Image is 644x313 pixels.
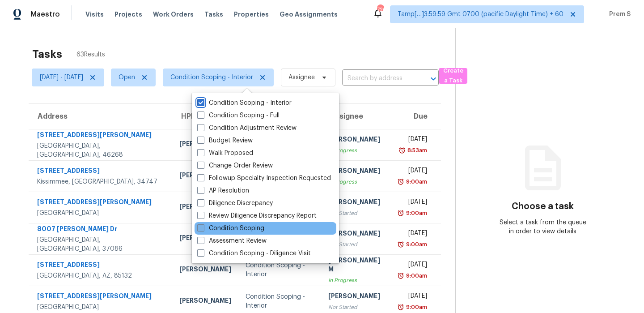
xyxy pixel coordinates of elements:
[427,73,440,85] button: Open
[404,240,427,249] div: 9:00am
[399,260,428,271] div: [DATE]
[170,73,253,82] span: Condition Scoping - Interior
[179,171,231,182] div: [PERSON_NAME]
[328,197,385,209] div: [PERSON_NAME]
[119,73,135,82] span: Open
[30,10,60,19] span: Maestro
[37,197,165,209] div: [STREET_ADDRESS][PERSON_NAME]
[37,130,165,141] div: [STREET_ADDRESS][PERSON_NAME]
[288,73,315,82] span: Assignee
[439,68,467,84] button: Create a Task
[397,240,404,249] img: Overdue Alarm Icon
[328,146,385,155] div: In Progress
[114,10,142,19] span: Projects
[197,124,297,133] label: Condition Adjustment Review
[197,249,311,258] label: Condition Scoping - Diligence Visit
[37,141,165,159] div: [GEOGRAPHIC_DATA], [GEOGRAPHIC_DATA], 46268
[328,135,385,146] div: [PERSON_NAME]
[179,265,231,276] div: [PERSON_NAME]
[179,139,231,150] div: [PERSON_NAME]
[399,292,428,303] div: [DATE]
[179,202,231,213] div: [PERSON_NAME]
[197,149,253,158] label: Walk Proposed
[197,211,317,220] label: Review Diligence Discrepancy Report
[37,271,165,280] div: [GEOGRAPHIC_DATA], AZ, 85132
[328,256,385,276] div: [PERSON_NAME] M
[40,73,83,82] span: [DATE] - [DATE]
[397,177,404,186] img: Overdue Alarm Icon
[392,104,441,129] th: Due
[404,303,427,312] div: 9:00am
[404,177,427,186] div: 9:00am
[328,177,385,186] div: In Progress
[85,10,104,19] span: Visits
[179,296,231,307] div: [PERSON_NAME]
[398,146,406,155] img: Overdue Alarm Icon
[37,236,165,253] div: [GEOGRAPHIC_DATA], [GEOGRAPHIC_DATA], 37086
[443,66,463,86] span: Create a Task
[404,271,427,280] div: 9:00am
[197,136,253,145] label: Budget Review
[606,10,631,19] span: Prem S
[328,229,385,240] div: [PERSON_NAME]
[197,174,331,183] label: Followup Specialty Inspection Requested
[397,209,404,218] img: Overdue Alarm Icon
[328,240,385,249] div: Not Started
[328,209,385,218] div: Not Started
[37,224,165,236] div: 8007 [PERSON_NAME] Dr
[328,303,385,312] div: Not Started
[321,104,392,129] th: Assignee
[328,166,385,177] div: [PERSON_NAME]
[398,10,563,19] span: Tamp[…]3:59:59 Gmt 0700 (pacific Daylight Time) + 60
[512,202,574,211] h3: Choose a task
[197,236,267,245] label: Assessment Review
[76,50,105,59] span: 63 Results
[377,5,383,14] div: 720
[197,199,273,208] label: Diligence Discrepancy
[280,10,338,19] span: Geo Assignments
[342,72,414,86] input: Search by address
[397,271,404,280] img: Overdue Alarm Icon
[197,186,249,195] label: AP Resolution
[179,233,231,244] div: [PERSON_NAME]
[234,10,269,19] span: Properties
[37,292,165,303] div: [STREET_ADDRESS][PERSON_NAME]
[399,135,428,146] div: [DATE]
[153,10,194,19] span: Work Orders
[399,166,428,177] div: [DATE]
[204,11,223,17] span: Tasks
[32,50,62,59] h2: Tasks
[37,166,165,177] div: [STREET_ADDRESS]
[197,99,292,107] label: Condition Scoping - Interior
[197,224,264,233] label: Condition Scoping
[406,146,427,155] div: 8:53am
[29,104,172,129] th: Address
[172,104,238,129] th: HPM
[328,276,385,285] div: In Progress
[404,209,427,218] div: 9:00am
[246,261,314,279] div: Condition Scoping - Interior
[397,303,404,312] img: Overdue Alarm Icon
[246,292,314,310] div: Condition Scoping - Interior
[328,292,385,303] div: [PERSON_NAME]
[197,161,273,170] label: Change Order Review
[37,177,165,186] div: Kissimmee, [GEOGRAPHIC_DATA], 34747
[500,218,586,236] div: Select a task from the queue in order to view details
[399,197,428,209] div: [DATE]
[197,111,280,120] label: Condition Scoping - Full
[37,209,165,218] div: [GEOGRAPHIC_DATA]
[37,260,165,271] div: [STREET_ADDRESS]
[399,229,428,240] div: [DATE]
[37,303,165,312] div: [GEOGRAPHIC_DATA]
